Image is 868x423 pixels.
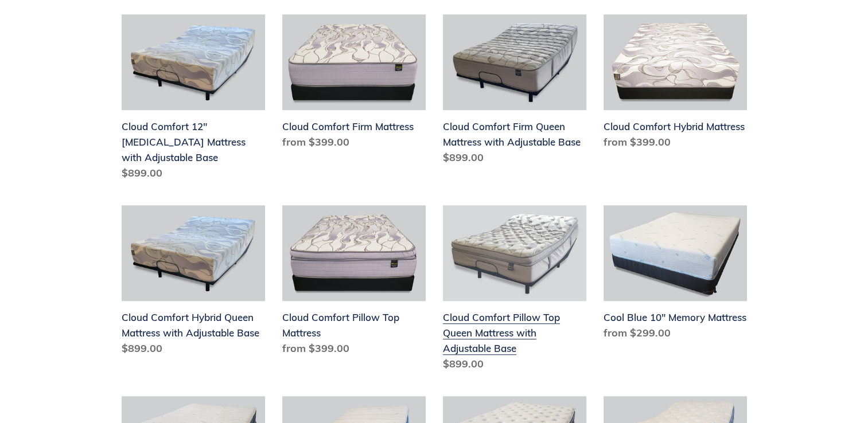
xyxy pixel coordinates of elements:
a: Cloud Comfort Firm Queen Mattress with Adjustable Base [443,14,586,170]
a: Cloud Comfort Hybrid Mattress [604,14,747,154]
a: Cool Blue 10" Memory Mattress [604,205,747,345]
a: Cloud Comfort Pillow Top Queen Mattress with Adjustable Base [443,205,586,376]
a: Cloud Comfort 12" Memory Foam Mattress with Adjustable Base [122,14,265,185]
a: Cloud Comfort Hybrid Queen Mattress with Adjustable Base [122,205,265,361]
a: Cloud Comfort Firm Mattress [282,14,426,154]
a: Cloud Comfort Pillow Top Mattress [282,205,426,361]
